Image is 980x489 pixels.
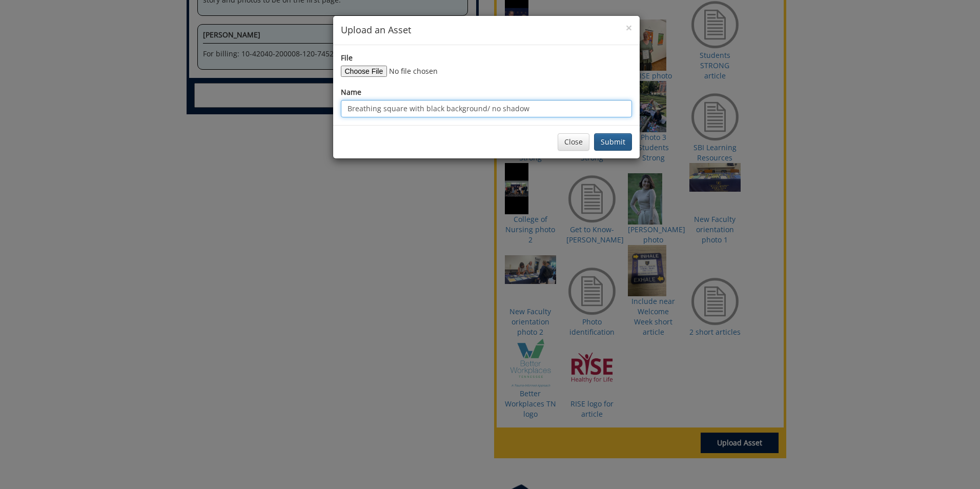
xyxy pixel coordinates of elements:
label: File [341,53,353,63]
label: Name [341,87,361,97]
button: Close [626,23,632,33]
button: Submit [594,133,632,151]
h4: Upload an Asset [341,24,632,37]
span: × [626,21,632,35]
button: Close [558,133,589,151]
